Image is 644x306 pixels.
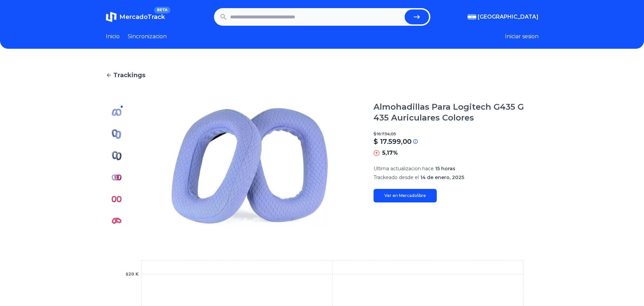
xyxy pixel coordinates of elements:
h1: Almohadillas Para Logitech G435 G 435 Auriculares Colores [374,102,539,123]
a: Trackings [106,70,539,80]
button: [GEOGRAPHIC_DATA] [468,13,539,21]
img: Almohadillas Para Logitech G435 G 435 Auriculares Colores [111,215,122,226]
p: 5,17% [382,149,398,157]
img: Almohadillas Para Logitech G435 G 435 Auriculares Colores [111,150,122,161]
img: Argentina [468,14,476,20]
img: Almohadillas Para Logitech G435 G 435 Auriculares Colores [141,102,360,232]
img: Almohadillas Para Logitech G435 G 435 Auriculares Colores [111,107,122,118]
span: 14 de enero, 2025 [420,174,464,180]
img: Almohadillas Para Logitech G435 G 435 Auriculares Colores [111,129,122,139]
span: Trackeado desde el [374,174,419,180]
span: BETA [154,7,170,14]
img: Almohadillas Para Logitech G435 G 435 Auriculares Colores [111,172,122,183]
tspan: $20 K [125,272,139,277]
p: $ 17.599,00 [374,137,411,146]
p: $ 16.734,05 [374,131,539,137]
a: MercadoTrackBETA [106,12,165,22]
span: 15 horas [435,166,455,172]
span: MercadoTrack [119,13,165,21]
a: Ver en Mercadolibre [374,189,437,202]
img: Almohadillas Para Logitech G435 G 435 Auriculares Colores [111,194,122,204]
button: Iniciar sesion [505,32,539,41]
img: MercadoTrack [106,12,117,22]
a: Sincronizacion [128,32,167,41]
span: [GEOGRAPHIC_DATA] [478,13,539,21]
span: Trackings [113,70,145,80]
a: Inicio [106,32,120,41]
span: Ultima actualizacion hace [374,166,434,172]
